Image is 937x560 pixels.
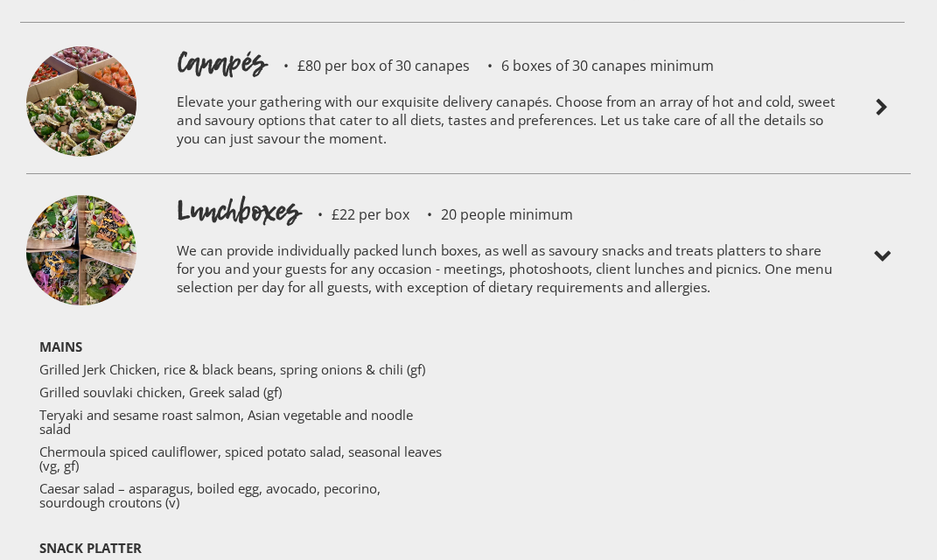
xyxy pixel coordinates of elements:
p: Teryaki and sesame roast salmon, Asian vegetable and noodle salad [39,408,447,436]
p: 20 people minimum [409,207,573,221]
p: We can provide individually packed lunch boxes, as well as savoury snacks and treats platters to ... [177,230,836,313]
p: Elevate your gathering with our exquisite delivery canapés. Choose from an array of hot and cold,... [177,81,836,164]
p: ‍ [39,518,447,532]
p: Caesar salad – asparagus, boiled egg, avocado, pecorino, sourdough croutons (v) [39,481,447,509]
p: 6 boxes of 30 canapes minimum [470,59,714,73]
p: £22 per box [300,207,409,221]
strong: MAINS [39,338,82,355]
p: Grilled Jerk Chicken, rice & black beans, spring onions & chili (gf) [39,362,447,376]
strong: SNACK PLATTER [39,539,142,556]
p: £80 per box of 30 canapes [266,59,470,73]
p: Chermoula spiced cauliflower, spiced potato salad, seasonal leaves (vg, gf) [39,444,447,472]
p: Grilled souvlaki chicken, Greek salad (gf) [39,385,447,399]
h1: Lunchboxes [177,192,300,230]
